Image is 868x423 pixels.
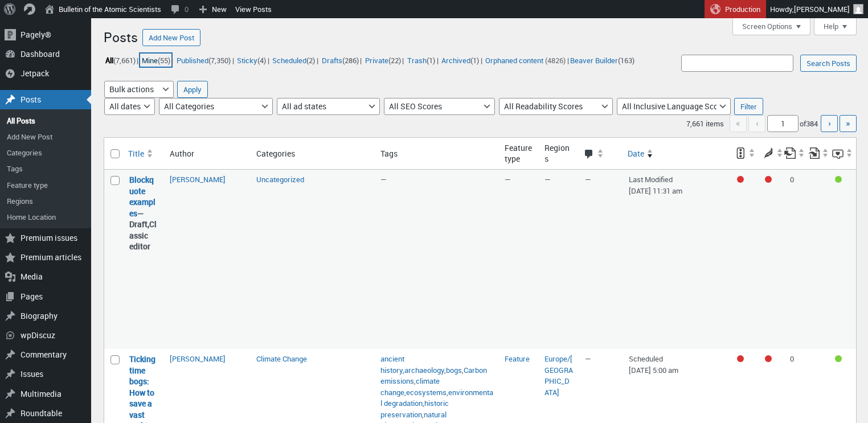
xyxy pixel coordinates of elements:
[140,54,171,67] a: Mine(55)
[544,354,573,397] a: Europe/[GEOGRAPHIC_DATA]
[440,54,481,67] a: Archived(1)
[623,170,728,349] td: Last Modified [DATE] 11:31 am
[251,138,375,170] th: Categories
[406,53,438,68] li: |
[748,115,765,132] span: ‹
[257,55,266,65] span: (4)
[406,387,447,397] a: ecosystems
[363,54,402,67] a: Private(22)
[499,138,539,170] th: Feature type
[380,365,487,387] a: Carbon emissions
[175,54,232,67] a: Published(7,350)
[579,143,623,164] a: Comments Sort ascending.
[765,176,772,183] div: Needs improvement
[800,118,819,129] span: of
[623,143,728,164] a: Date
[375,138,499,170] th: Tags
[835,176,842,183] div: Good
[158,55,170,65] span: (55)
[505,174,511,184] span: —
[128,148,144,159] span: Title
[737,176,744,183] div: Focus keyphrase not set
[380,387,493,409] a: environmental degradation
[846,117,850,129] span: »
[728,143,756,163] a: SEO score
[140,53,173,68] li: |
[732,18,810,35] button: Screen Options
[814,18,857,35] button: Help
[446,365,462,375] a: bogs
[271,54,317,67] a: Scheduled(2)
[585,354,591,364] span: —
[484,53,566,68] li: (4826)
[380,174,387,184] span: —
[800,55,857,72] input: Search Posts
[828,117,831,129] span: ›
[236,54,268,67] a: Sticky(4)
[256,174,304,184] a: Uncategorized
[440,53,482,68] li: |
[784,170,808,349] td: 0
[584,149,595,161] span: Comments
[808,143,829,163] a: Received internal links
[628,148,644,159] span: Date
[306,55,315,65] span: (2)
[406,54,436,67] a: Trash(1)
[342,55,359,65] span: (286)
[113,55,136,65] span: (7,661)
[404,365,444,375] a: archaeology
[175,53,234,68] li: |
[170,174,226,184] a: [PERSON_NAME]
[271,53,318,68] li: |
[484,54,545,67] a: Orphaned content
[129,219,149,229] span: Draft,
[618,55,634,65] span: (163)
[765,355,772,362] div: Needs improvement
[835,355,842,362] div: Good
[730,115,747,132] span: «
[756,143,784,163] a: Readability score
[832,143,853,163] a: Inclusive language score
[363,53,404,68] li: |
[177,81,208,98] input: Apply
[794,4,850,14] span: [PERSON_NAME]
[236,53,269,68] li: |
[505,354,530,364] a: Feature
[142,29,200,46] a: Add New Post
[734,98,763,115] input: Filter
[320,53,362,68] li: |
[104,54,137,67] a: All(7,661)
[170,354,226,364] a: [PERSON_NAME]
[686,118,724,129] span: 7,661 items
[129,174,155,219] a: “Blockquote examples” (Edit)
[388,55,401,65] span: (22)
[320,54,360,67] a: Drafts(286)
[380,376,440,397] a: climate change
[585,174,591,184] span: —
[840,115,857,132] a: Last page
[806,118,818,129] span: 384
[164,138,251,170] th: Author
[569,54,636,67] a: Beaver Builder(163)
[784,143,805,163] a: Outgoing internal links
[737,355,744,362] div: Focus keyphrase not set
[539,138,579,170] th: Regions
[380,354,404,375] a: ancient history
[821,115,838,132] a: Next page
[544,174,551,184] span: —
[380,398,449,420] a: historic preservation
[104,53,138,68] li: |
[427,55,435,65] span: (1)
[129,174,158,252] strong: —
[104,24,138,48] h1: Posts
[124,143,164,164] a: Title Sort ascending.
[104,53,636,68] ul: |
[208,55,231,65] span: (7,350)
[470,55,479,65] span: (1)
[129,219,157,252] span: Classic editor
[256,354,307,364] a: Climate Change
